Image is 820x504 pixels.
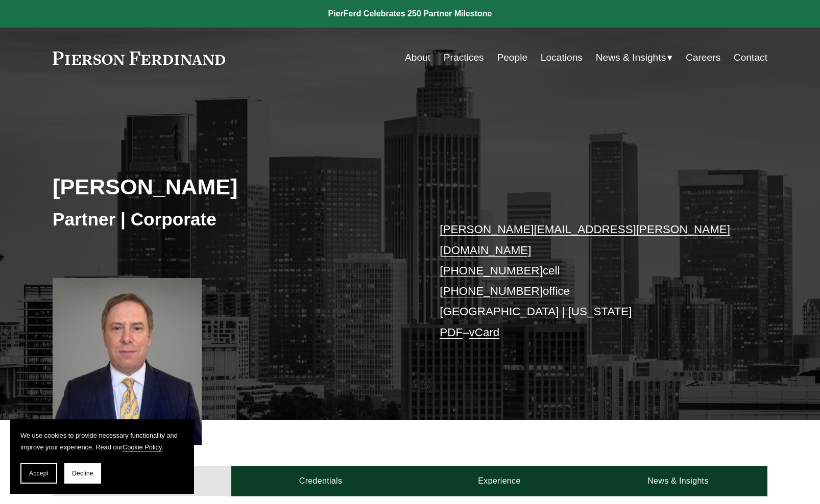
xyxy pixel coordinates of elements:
a: [PHONE_NUMBER] [440,264,543,277]
p: cell office [GEOGRAPHIC_DATA] | [US_STATE] – [440,219,737,343]
button: Decline [64,463,101,484]
p: We use cookies to provide necessary functionality and improve your experience. Read our . [20,430,184,453]
a: Experience [410,466,589,496]
span: Accept [29,470,49,477]
a: Credentials [231,466,410,496]
a: Careers [686,48,720,67]
a: Contact [734,48,767,67]
a: About [405,48,430,67]
a: [PHONE_NUMBER] [440,285,543,297]
a: Locations [541,48,583,67]
button: Accept [20,463,57,484]
span: Decline [72,470,93,477]
a: vCard [469,326,500,339]
section: Cookie banner [10,419,194,494]
a: Practices [444,48,484,67]
a: News & Insights [589,466,767,496]
a: People [497,48,527,67]
span: News & Insights [596,49,666,67]
a: PDF [440,326,463,339]
h3: Partner | Corporate [53,208,410,231]
a: [PERSON_NAME][EMAIL_ADDRESS][PERSON_NAME][DOMAIN_NAME] [440,223,730,256]
h2: [PERSON_NAME] [53,173,410,200]
a: Cookie Policy [123,443,162,451]
a: folder dropdown [596,48,673,67]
